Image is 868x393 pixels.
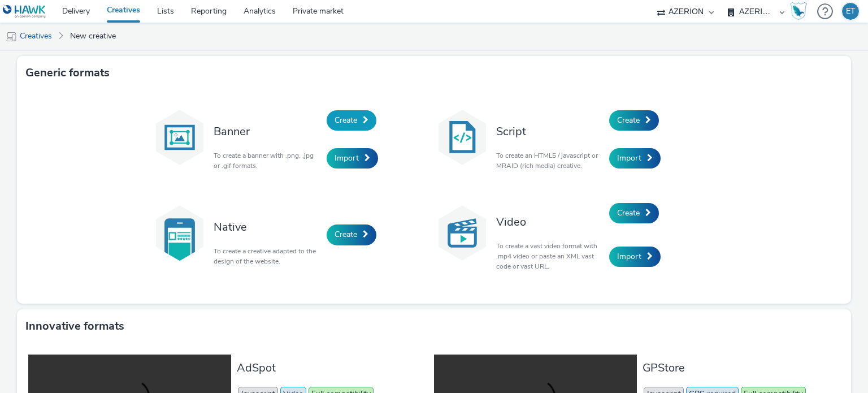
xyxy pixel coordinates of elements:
span: Import [617,251,641,262]
a: Import [609,148,661,169]
img: undefined Logo [3,5,46,19]
a: Create [609,203,659,223]
img: code.svg [434,109,491,166]
a: Create [327,110,376,131]
span: Create [617,115,640,126]
span: Create [335,115,357,126]
a: Import [327,148,378,169]
a: New creative [64,23,121,50]
img: native.svg [151,205,208,261]
img: Hawk Academy [790,2,807,20]
img: video.svg [434,205,491,261]
a: Import [609,247,661,267]
span: Create [617,208,640,218]
span: Import [617,153,641,163]
a: Create [609,110,659,131]
a: Create [327,224,376,245]
h3: Script [496,124,604,139]
span: Create [335,229,357,240]
h3: Native [214,219,321,235]
img: mobile [6,31,17,42]
span: Import [335,153,359,163]
p: To create a creative adapted to the design of the website. [214,246,321,266]
h3: GPStore [643,360,834,375]
p: To create an HTML5 / javascript or MRAID (rich media) creative. [496,150,604,171]
img: banner.svg [151,109,208,166]
h3: Video [496,214,604,230]
a: Hawk Academy [790,2,811,20]
p: To create a vast video format with .mp4 video or paste an XML vast code or vast URL. [496,241,604,271]
h3: Banner [214,124,321,139]
h3: Innovative formats [25,318,124,335]
p: To create a banner with .png, .jpg or .gif formats. [214,150,321,171]
h3: Generic formats [25,64,110,81]
h3: AdSpot [237,360,428,375]
div: ET [846,3,855,20]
